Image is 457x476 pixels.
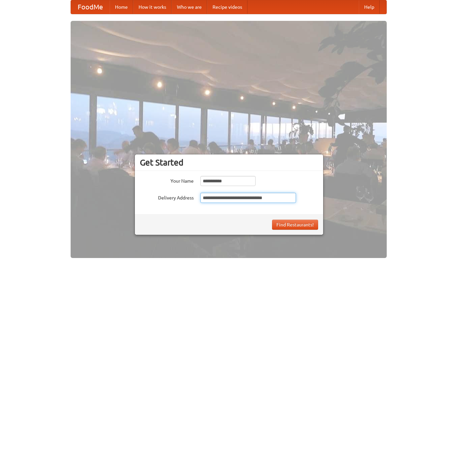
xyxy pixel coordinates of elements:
label: Your Name [140,176,194,184]
a: Help [359,0,380,14]
a: FoodMe [71,0,110,14]
h3: Get Started [140,157,318,168]
a: Recipe videos [207,0,247,14]
a: Who we are [172,0,207,14]
button: Find Restaurants! [272,220,318,230]
a: How it works [133,0,172,14]
label: Delivery Address [140,193,194,201]
a: Home [110,0,133,14]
